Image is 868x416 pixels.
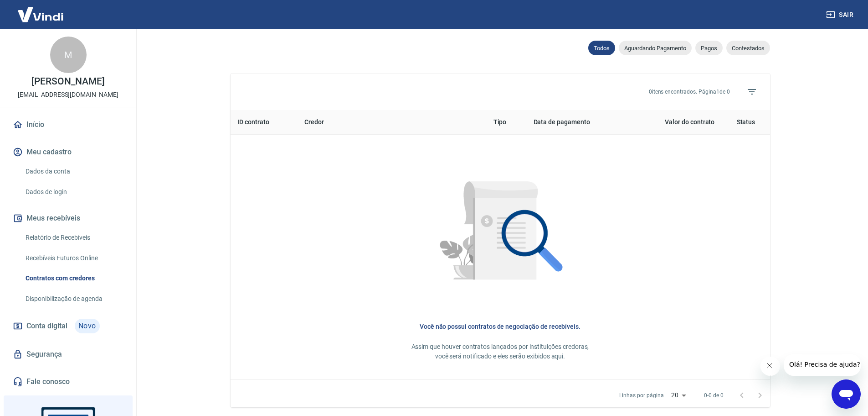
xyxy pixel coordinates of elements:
img: Nenhum item encontrado [416,149,585,318]
iframe: Fechar mensagem [760,357,780,376]
p: [EMAIL_ADDRESS][DOMAIN_NAME] [18,90,118,100]
th: Credor [297,110,486,135]
th: Data de pagamento [526,110,629,135]
button: Sair [824,6,857,23]
span: Aguardando Pagamento [619,45,692,52]
a: Dados da conta [22,162,125,181]
span: Filtros [741,81,763,103]
div: Contestados [726,41,770,55]
th: Valor do contrato [629,110,722,135]
iframe: Botão para abrir a janela de mensagens [832,379,861,409]
a: Conta digitalNovo [11,315,125,337]
a: Fale conosco [11,372,125,392]
span: Conta digital [26,320,67,332]
p: 0 itens encontrados. Página 1 de 0 [649,88,730,96]
div: Todos [588,41,615,55]
iframe: Mensagem da empresa [784,354,861,376]
span: Todos [588,45,615,52]
th: Status [722,110,770,135]
span: Assim que houver contratos lançados por instituições credoras, você será notificado e eles serão ... [411,343,589,360]
a: Relatório de Recebíveis [22,228,125,247]
a: Contratos com credores [22,269,125,288]
span: Pagos [695,45,723,52]
button: Meus recebíveis [11,208,125,228]
a: Recebíveis Futuros Online [22,249,125,268]
th: Tipo [486,110,526,135]
p: [PERSON_NAME] [31,77,104,86]
img: Vindi [11,0,70,28]
div: Pagos [695,41,723,55]
h6: Você não possui contratos de negociação de recebíveis. [245,322,755,331]
th: ID contrato [231,110,298,135]
div: M [50,37,87,73]
a: Início [11,115,125,135]
div: 20 [668,389,689,402]
button: Meu cadastro [11,142,125,162]
span: Contestados [726,45,770,52]
a: Disponibilização de agenda [22,290,125,308]
a: Segurança [11,344,125,364]
p: Linhas por página [619,391,663,400]
p: 0-0 de 0 [704,391,724,400]
a: Dados de login [22,183,125,201]
div: Aguardando Pagamento [619,41,692,55]
span: Novo [75,319,100,333]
